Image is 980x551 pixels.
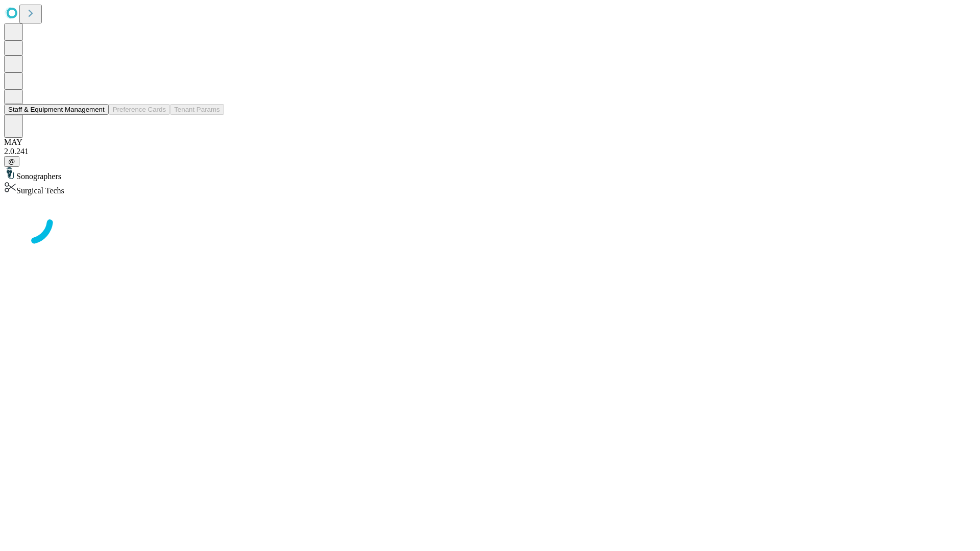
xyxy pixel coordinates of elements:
[4,181,976,195] div: Surgical Techs
[4,156,19,167] button: @
[4,167,976,181] div: Sonographers
[4,147,976,156] div: 2.0.241
[170,104,224,115] button: Tenant Params
[8,158,15,165] span: @
[4,138,976,147] div: MAY
[109,104,170,115] button: Preference Cards
[4,104,109,115] button: Staff & Equipment Management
